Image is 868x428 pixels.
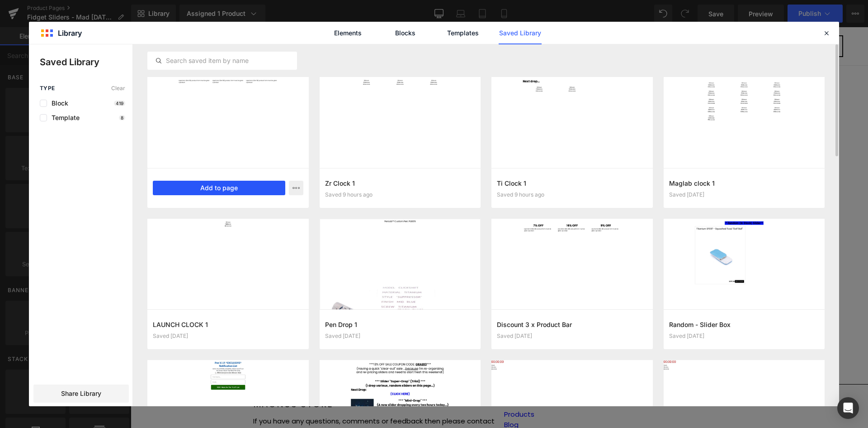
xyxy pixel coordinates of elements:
[123,389,364,409] p: If you have any questions, comments or feedback then please contact us via our Contact page.
[153,333,303,339] div: Saved [DATE]
[25,10,128,29] img: Magnus Store
[325,320,476,329] h3: Pen Drop 1
[40,55,132,69] p: Saved Library
[326,22,369,44] a: Elements
[497,320,647,329] h3: Discount 3 x Product Bar
[111,85,125,91] span: Clear
[667,8,712,30] a: $0.00
[119,115,125,120] p: 8
[373,290,454,308] a: Add Single Section
[325,333,476,339] div: Saved [DATE]
[497,192,647,198] div: Saved 9 hours ago
[123,371,203,382] a: Magnus Store
[384,22,427,44] a: Blocks
[373,371,615,379] h5: Main menu
[441,22,484,44] a: Templates
[112,316,626,322] p: or Drag & Drop elements from left sidebar
[61,389,101,398] span: Share Library
[632,14,665,25] a: SIGN IN
[47,114,80,121] span: Template
[47,100,68,107] span: Block
[248,55,490,108] span: "Turbo [DATE]"
[373,393,388,402] a: Blog
[632,14,665,24] span: SIGN IN
[499,22,542,44] a: Saved Library
[837,397,859,419] div: Open Intercom Messenger
[373,382,404,392] a: Products
[683,14,709,24] span: $0.00
[497,333,647,339] div: Saved [DATE]
[268,139,470,151] strong: (In Stock ...unless the button says "Sold Out")
[279,167,458,221] strong: Titanium
[325,192,476,198] div: Saved 9 hours ago
[669,333,820,339] div: Saved [DATE]
[148,55,297,66] input: Search saved item by name
[325,178,476,188] h3: Zr Clock 1
[669,320,820,329] h3: Random - Slider Box
[153,181,285,195] button: Add to page
[284,290,365,308] a: Explore Blocks
[114,101,125,106] p: 419
[40,85,55,91] span: Type
[209,109,528,136] b: New and Custom Fidget Sliders
[669,178,820,188] h3: Maglab clock 1
[153,320,303,329] h3: LAUNCH CLOCK 1
[497,178,647,188] h3: Ti Clock 1
[669,192,820,198] div: Saved [DATE]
